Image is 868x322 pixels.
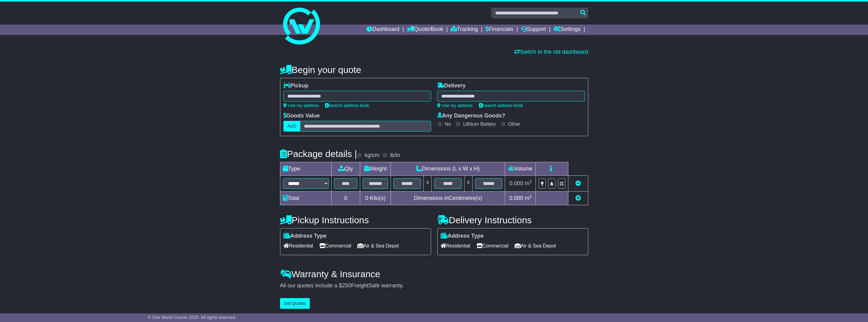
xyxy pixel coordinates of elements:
[575,180,581,186] a: Remove this item
[283,233,327,240] label: Address Type
[280,298,310,309] button: Get Quotes
[390,152,400,159] label: lb/in
[437,82,466,89] label: Delivery
[280,215,431,225] h4: Pickup Instructions
[407,25,443,35] a: Quote/Book
[331,162,360,176] td: Qty
[505,162,536,176] td: Volume
[283,103,319,108] a: Use my address
[280,162,331,176] td: Type
[364,152,379,159] label: kg/cm
[525,195,532,201] span: m
[509,195,523,201] span: 0.000
[575,195,581,201] a: Add new item
[283,241,313,251] span: Residential
[280,65,588,75] h4: Begin your quote
[463,121,496,127] label: Lithium Battery
[283,82,309,89] label: Pickup
[148,315,236,320] span: © One World Courier 2025. All rights reserved.
[391,192,505,205] td: Dimensions in Centimetre(s)
[331,192,360,205] td: 0
[280,192,331,205] td: Total
[485,25,513,35] a: Financials
[529,179,532,184] sup: 3
[325,103,369,108] a: Search address book
[509,180,523,186] span: 0.000
[367,25,399,35] a: Dashboard
[477,241,508,251] span: Commercial
[391,162,505,176] td: Dimensions (L x W x H)
[521,25,546,35] a: Support
[437,113,505,119] label: Any Dangerous Goods?
[283,121,301,132] label: AUD
[441,241,470,251] span: Residential
[441,233,484,240] label: Address Type
[514,49,588,55] a: Switch to the old dashboard
[515,241,556,251] span: Air & Sea Depot
[529,194,532,199] sup: 3
[280,269,588,279] h4: Warranty & Insurance
[360,192,391,205] td: Kilo(s)
[360,162,391,176] td: Weight
[365,195,368,201] span: 0
[283,113,320,119] label: Goods Value
[445,121,451,127] label: No
[437,103,473,108] a: Use my address
[424,176,432,192] td: x
[357,241,399,251] span: Air & Sea Depot
[479,103,523,108] a: Search address book
[525,180,532,186] span: m
[437,215,588,225] h4: Delivery Instructions
[464,176,472,192] td: x
[342,282,351,289] span: 250
[451,25,478,35] a: Tracking
[280,282,588,289] div: All our quotes include a $ FreightSafe warranty.
[280,149,357,159] h4: Package details |
[554,25,581,35] a: Settings
[508,121,520,127] label: Other
[319,241,351,251] span: Commercial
